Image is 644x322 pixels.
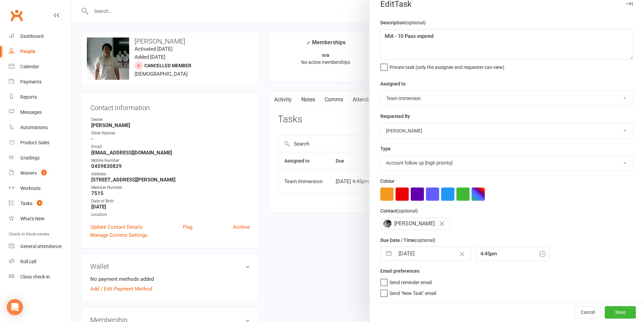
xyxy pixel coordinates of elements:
[9,90,71,105] a: Reports
[20,185,41,191] div: Workouts
[397,208,418,214] small: (optional)
[9,29,71,44] a: Dashboard
[8,7,25,24] a: Clubworx
[380,80,406,88] label: Assigned to
[9,166,71,181] a: Waivers 2
[20,94,37,100] div: Reports
[415,238,435,243] small: (optional)
[389,288,436,296] span: Send "New Task" email
[380,19,426,26] label: Description
[380,267,420,275] label: Email preferences
[380,218,451,230] div: [PERSON_NAME]
[380,29,633,59] textarea: MIA - 10 Pass expired
[383,220,391,228] img: Tony Zhao
[9,105,71,120] a: Messages
[9,211,71,226] a: What's New
[20,170,37,176] div: Waivers
[380,113,410,120] label: Requested By
[9,135,71,150] a: Product Sales
[20,125,48,130] div: Automations
[9,196,71,211] a: Tasks 4
[605,306,636,318] button: Save
[9,150,71,166] a: Gradings
[456,247,468,260] button: Clear Date
[405,20,426,25] small: (optional)
[20,201,32,206] div: Tasks
[20,259,36,264] div: Roll call
[9,239,71,254] a: General attendance kiosk mode
[389,277,432,285] span: Send reminder email
[389,62,504,70] span: Private task (only the assignee and requester can view)
[20,274,50,279] div: Class check-in
[9,74,71,90] a: Payments
[20,109,42,115] div: Messages
[20,244,62,249] div: General attendance
[20,216,45,221] div: What's New
[9,120,71,135] a: Automations
[9,254,71,269] a: Roll call
[20,33,44,39] div: Dashboard
[575,306,601,318] button: Cancel
[380,177,395,185] label: Colour
[41,170,47,175] span: 2
[380,237,435,244] label: Due Date / Time
[20,155,40,160] div: Gradings
[9,44,71,59] a: People
[9,269,71,284] a: Class kiosk mode
[37,200,42,206] span: 4
[380,207,418,215] label: Contact
[9,181,71,196] a: Workouts
[9,59,71,74] a: Calendar
[20,79,42,84] div: Payments
[20,64,39,69] div: Calendar
[380,145,391,152] label: Type
[20,49,35,54] div: People
[7,299,23,315] div: Open Intercom Messenger
[20,140,49,145] div: Product Sales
